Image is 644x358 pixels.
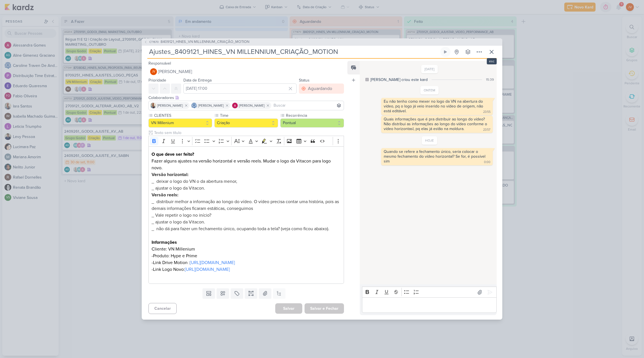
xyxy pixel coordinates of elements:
p: -Link Drive Motion : [152,259,341,266]
div: Colaboradores [148,95,344,101]
div: Eu não tenho como mexer no logo da VN na abertura do vídeo, pq o logo já veio inserido no vídeo d... [384,99,484,113]
div: Editor toolbar [148,136,344,147]
p: -Link Logo Novo: [152,266,341,273]
button: JV [PERSON_NAME] [148,67,344,77]
div: 0:00 [484,160,490,164]
input: Texto sem título [153,130,344,136]
div: 23:55 [483,110,490,114]
button: Criação [214,118,278,128]
a: [URL][DOMAIN_NAME] [185,267,230,272]
div: Aguardando [308,85,332,92]
label: Responsável [148,61,171,66]
label: CLIENTES [154,113,212,118]
div: esc [487,58,497,64]
button: CT1670 8409121_HINES_VN MILLENNIUM_CRIAÇÃO_MOTION [144,39,249,45]
span: CT1670 [148,40,159,44]
div: 23:57 [483,128,490,132]
div: Joney Viana [150,68,157,75]
span: 8409121_HINES_VN MILLENNIUM_CRIAÇÃO_MOTION [161,39,249,45]
img: Alessandra Gomes [232,103,238,108]
span: _ Vale repetir o logo no início? [152,212,211,218]
span: _ deixar o logo do VN o da abertura menor, [152,179,237,184]
span: [PERSON_NAME] [158,68,192,75]
div: [PERSON_NAME] criou este kard [370,77,428,83]
strong: Versão reels: [152,192,178,198]
input: Buscar [272,102,343,109]
p: -Produto: Hype e Prime [152,252,341,259]
span: _ ajustar o logo da Vitacon. [152,219,205,225]
div: Editor toolbar [362,287,497,298]
button: VN Millenium [148,118,212,128]
span: [PERSON_NAME] [157,103,183,108]
img: Iara Santos [150,103,156,108]
strong: Versão horizontal: [152,172,188,177]
span: [PERSON_NAME] [198,103,224,108]
div: Quando se refere a fechamento único, seria colocar o mesmo fechamento do vídeo horizontal? Se for... [384,149,487,164]
strong: O que deve ser feito? [152,151,194,157]
label: Data de Entrega [183,78,212,83]
div: Ligar relógio [443,50,448,54]
p: Fazer alguns ajustes na versão horizontal e versão reels. Mudar o logo da Vitacon para logo novo. [152,158,341,171]
div: Editor editing area: main [362,297,497,313]
p: Cliente: VN Millenium [152,246,341,252]
div: Editor editing area: main [148,146,344,284]
p: JV [152,70,155,73]
button: Aguardando [299,84,344,94]
span: _ não dá para fazer um fechamento único, ocupando toda a tela? (veja como ficou abaixo). [152,226,329,232]
span: _ ajustar o logo da Vitacon. [152,185,205,191]
label: Status [299,78,310,83]
img: Caroline Traven De Andrade [191,103,197,108]
label: Recorrência [285,113,344,118]
input: Select a date [183,84,297,94]
input: Kard Sem Título [147,47,439,57]
span: _ distribuir melhor a informação ao longo do vídeo. O vídeo precisa contar uma história, pois as ... [152,199,339,211]
div: 15:39 [486,77,494,82]
label: Prioridade [148,78,166,83]
strong: Informações [152,240,177,245]
span: [PERSON_NAME] [239,103,265,108]
div: Quais informações que é pra distribuir ao longo do vídeo? Não distribui as informações ao longo d... [384,117,488,131]
button: Pontual [280,118,344,128]
button: Cancelar [148,303,177,314]
a: [URL][DOMAIN_NAME] [190,260,235,265]
label: Time [219,113,278,118]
